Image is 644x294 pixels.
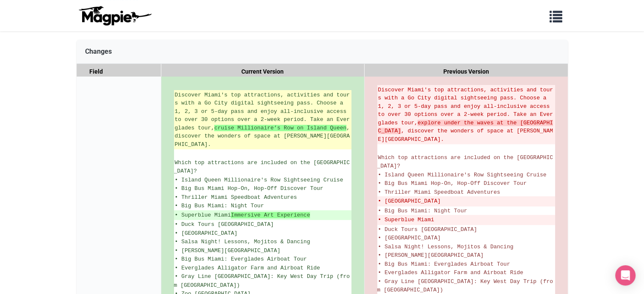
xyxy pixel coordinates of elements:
[214,125,346,131] strong: cruise Millionaire’s Row on Island Queen
[378,86,554,144] del: Discover Miami's top attractions, activities and tours with a Go City digital sightseeing pass. C...
[378,261,510,267] span: • Big Bus Miami: Everglades Airboat Tour
[378,208,467,214] span: • Big Bus Miami: Night Tour
[378,216,554,224] del: • Superblue Miami
[231,212,310,218] strong: Immersive Art Experience
[378,197,554,206] del: • [GEOGRAPHIC_DATA]
[174,159,350,175] span: Which top attractions are included on the [GEOGRAPHIC_DATA]?
[175,247,281,254] span: • [PERSON_NAME][GEOGRAPHIC_DATA]
[175,239,310,245] span: • Salsa Night! Lessons, Mojitos & Dancing
[77,5,153,26] img: logo-ab69f6fb50320c5b225c76a69d11143b.png
[175,265,320,271] span: • Everglades Alligator Farm and Airboat Ride
[378,120,553,135] strong: explore under the waves at the [GEOGRAPHIC_DATA]
[175,91,351,149] ins: Discover Miami's top attractions, activities and tours with a Go City digital sightseeing pass. C...
[378,269,523,276] span: • Everglades Alligator Farm and Airboat Ride
[174,273,350,289] span: • Gray Line [GEOGRAPHIC_DATA]: Key West Day Trip (from [GEOGRAPHIC_DATA])
[377,154,553,170] span: Which top attractions are included on the [GEOGRAPHIC_DATA]?
[378,226,477,233] span: • Duck Tours [GEOGRAPHIC_DATA]
[161,64,365,80] div: Current Version
[175,230,238,236] span: • [GEOGRAPHIC_DATA]
[175,221,274,228] span: • Duck Tours [GEOGRAPHIC_DATA]
[378,235,441,241] span: • [GEOGRAPHIC_DATA]
[615,265,636,286] div: Open Intercom Messenger
[175,177,343,183] span: • Island Queen Millionaire's Row Sightseeing Cruise
[175,256,307,262] span: • Big Bus Miami: Everglades Airboat Tour
[175,211,351,220] ins: • Superblue Miami
[175,194,297,201] span: • Thriller Miami Speedboat Adventures
[175,203,264,209] span: • Big Bus Miami: Night Tour
[378,244,514,250] span: • Salsa Night! Lessons, Mojitos & Dancing
[378,189,500,195] span: • Thriller Miami Speedboat Adventures
[77,40,568,64] div: Changes
[378,180,527,187] span: • Big Bus Miami Hop-On, Hop-Off Discover Tour
[77,64,161,80] div: Field
[378,252,484,258] span: • [PERSON_NAME][GEOGRAPHIC_DATA]
[378,172,547,178] span: • Island Queen Millionaire's Row Sightseeing Cruise
[175,185,323,192] span: • Big Bus Miami Hop-On, Hop-Off Discover Tour
[377,278,553,294] span: • Gray Line [GEOGRAPHIC_DATA]: Key West Day Trip (from [GEOGRAPHIC_DATA])
[365,64,568,80] div: Previous Version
